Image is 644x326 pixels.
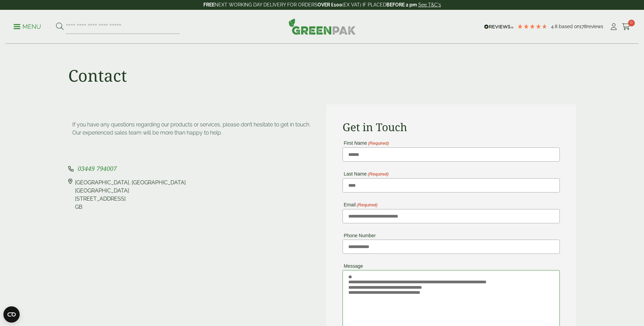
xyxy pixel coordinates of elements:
[14,23,41,31] p: Menu
[587,24,603,29] span: reviews
[72,121,314,137] p: If you have any questions regarding our products or services, please don’t hesitate to get in tou...
[484,24,514,29] img: REVIEWS.io
[343,264,363,268] label: Message
[343,121,560,134] h2: Get in Touch
[579,24,587,29] span: 178
[75,179,186,211] div: [GEOGRAPHIC_DATA], [GEOGRAPHIC_DATA] [GEOGRAPHIC_DATA] [STREET_ADDRESS] GB
[289,18,356,35] img: GreenPak Supplies
[368,141,389,146] span: (Required)
[367,172,389,177] span: (Required)
[203,2,215,7] strong: FREE
[343,233,376,238] label: Phone Number
[628,20,635,26] span: 0
[559,24,579,29] span: Based on
[622,23,630,30] i: Cart
[551,24,559,29] span: 4.8
[386,2,417,7] strong: BEFORE 2 pm
[622,22,630,32] a: 0
[517,23,548,29] div: 4.78 Stars
[609,23,618,30] i: My Account
[14,23,41,29] a: Menu
[68,66,127,85] h1: Contact
[3,306,20,323] button: Open CMP widget
[78,164,117,172] span: 03449 794007
[317,2,342,7] strong: OVER £100
[343,141,389,146] label: First Name
[343,202,378,207] label: Email
[356,203,378,207] span: (Required)
[343,171,389,177] label: Last Name
[418,2,441,7] a: See T&C's
[78,166,117,172] a: 03449 794007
